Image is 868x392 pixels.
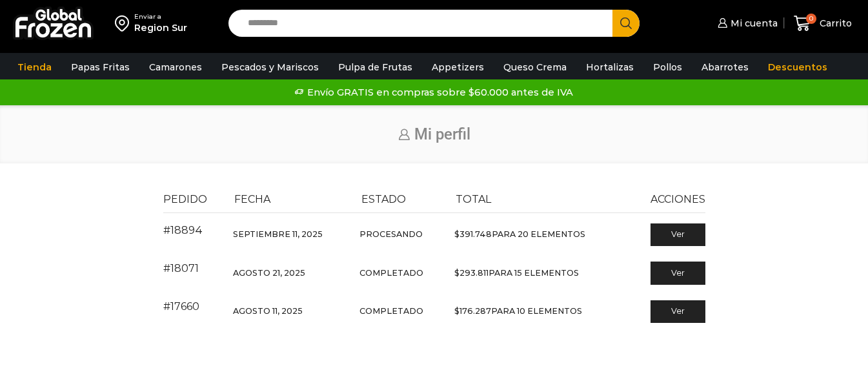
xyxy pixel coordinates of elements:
a: Queso Crema [497,55,573,79]
a: Camarones [143,55,208,79]
span: Mi cuenta [727,17,778,30]
a: Ver número del pedido 17660 [163,300,199,313]
a: Ver número del pedido 18071 [163,262,199,274]
td: Procesando [354,213,449,254]
a: Pulpa de Frutas [332,55,419,79]
span: $ [454,306,459,316]
span: 176.287 [454,306,491,316]
td: Completado [354,254,449,292]
span: 391.748 [454,229,492,239]
time: Agosto 21, 2025 [233,268,305,278]
div: Region Sur [134,21,187,34]
td: para 20 elementos [449,213,627,254]
a: Pollos [647,55,689,79]
a: Tienda [11,55,58,79]
td: para 10 elementos [449,293,627,331]
span: $ [454,229,459,239]
span: 293.811 [454,268,489,278]
a: Ver número del pedido 18894 [163,224,203,236]
a: 0 Carrito [791,8,855,39]
span: Carrito [816,17,852,30]
span: Acciones [651,193,705,205]
div: Enviar a [134,12,187,21]
a: Ver [651,300,705,324]
span: Fecha [234,193,270,205]
span: Mi perfil [414,125,470,143]
a: Appetizers [425,55,490,79]
span: Estado [361,193,406,205]
button: Search button [612,10,640,37]
span: Total [456,193,491,205]
time: Septiembre 11, 2025 [233,229,323,239]
a: Descuentos [762,55,834,79]
td: para 15 elementos [449,254,627,292]
a: Pescados y Mariscos [215,55,325,79]
a: Ver [651,223,705,247]
span: $ [454,268,459,278]
a: Hortalizas [580,55,640,79]
a: Mi cuenta [714,10,778,36]
span: 0 [806,14,816,24]
span: Pedido [163,193,207,205]
a: Abarrotes [695,55,755,79]
td: Completado [354,293,449,331]
time: Agosto 11, 2025 [233,306,303,316]
img: address-field-icon.svg [115,12,134,34]
a: Ver [651,262,705,285]
a: Papas Fritas [65,55,136,79]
